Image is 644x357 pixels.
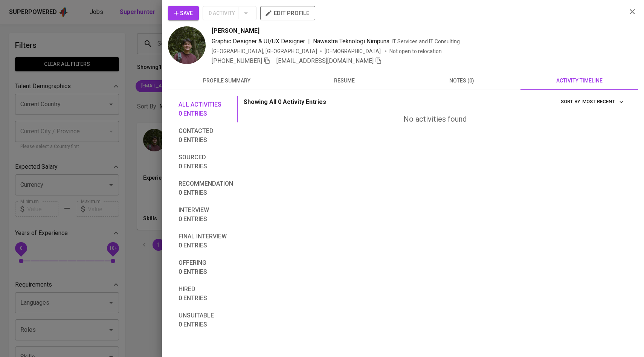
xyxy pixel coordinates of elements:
span: Hired 0 entries [179,285,233,303]
p: Not open to relocation [389,47,442,55]
div: [GEOGRAPHIC_DATA], [GEOGRAPHIC_DATA] [212,47,317,55]
span: Save [174,9,193,18]
span: [EMAIL_ADDRESS][DOMAIN_NAME] [276,57,374,64]
span: Nawastra Teknologi Nimpuna [313,38,389,45]
span: notes (0) [407,76,516,85]
p: Showing All 0 Activity Entries [244,98,326,107]
span: Recommendation 0 entries [179,179,233,197]
img: bffda7b564582cca423c3d0bc0c2c05a.jpeg [168,26,206,64]
span: edit profile [266,8,309,18]
span: activity timeline [525,76,633,85]
span: sort by [561,99,580,104]
span: Sourced 0 entries [179,153,233,171]
span: Contacted 0 entries [179,127,233,145]
button: Save [168,6,199,20]
span: Interview 0 entries [179,206,233,224]
span: [DEMOGRAPHIC_DATA] [325,47,382,55]
a: edit profile [260,10,315,16]
span: Graphic Designer & UI/UX Designer [212,38,305,45]
span: All activities 0 entries [179,100,233,118]
div: No activities found [244,114,626,125]
span: Offering 0 entries [179,258,233,276]
span: Unsuitable 0 entries [179,311,233,329]
span: [PERSON_NAME] [212,26,259,35]
button: edit profile [260,6,315,20]
span: Final interview 0 entries [179,232,233,250]
span: IT Services and IT Consulting [392,38,460,44]
button: sort by [580,96,626,108]
span: [PHONE_NUMBER] [212,57,262,64]
span: | [308,37,310,46]
span: Most Recent [582,98,624,106]
span: profile summary [172,76,281,85]
span: resume [290,76,398,85]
